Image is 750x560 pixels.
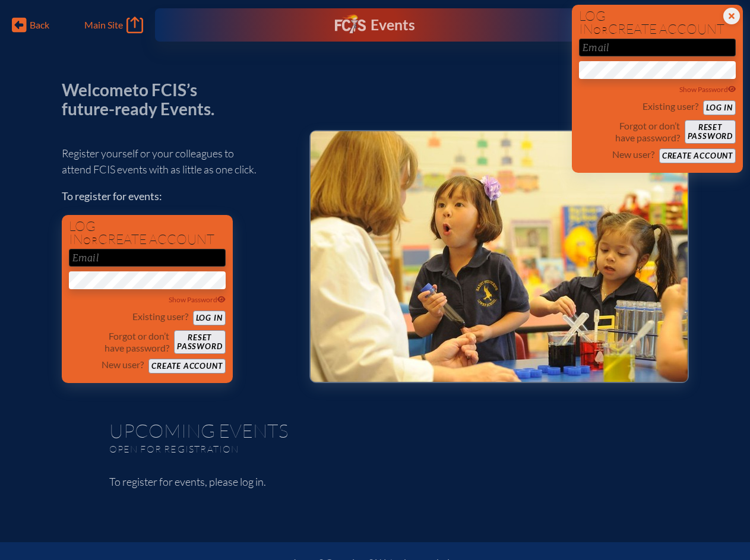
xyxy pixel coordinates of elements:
button: Create account [659,148,736,163]
button: Resetpassword [174,330,225,354]
span: Show Password [679,85,736,94]
p: Open for registration [109,443,423,455]
p: Existing user? [643,100,698,112]
button: Log in [193,311,226,325]
h1: Log in create account [69,220,226,246]
h1: Log in create account [579,10,736,36]
h1: Upcoming Events [109,421,641,440]
p: Forgot or don’t have password? [69,330,170,354]
p: Forgot or don’t have password? [579,120,680,144]
span: Back [30,19,49,31]
div: FCIS Events — Future ready [284,14,466,36]
span: or [593,24,608,36]
input: Email [69,249,226,267]
p: To register for events: [62,188,290,204]
span: Show Password [169,295,226,304]
button: Create account [148,359,225,374]
button: Log in [703,100,736,115]
span: or [83,235,98,246]
p: Welcome to FCIS’s future-ready Events. [62,81,228,118]
input: Email [579,39,736,56]
p: Existing user? [132,311,188,322]
p: To register for events, please log in. [109,474,641,490]
p: New user? [102,359,144,371]
a: Main Site [84,17,143,33]
p: New user? [612,148,654,160]
button: Resetpassword [685,120,736,144]
span: Main Site [84,19,123,31]
img: Events [311,131,688,382]
p: Register yourself or your colleagues to attend FCIS events with as little as one click. [62,145,290,178]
